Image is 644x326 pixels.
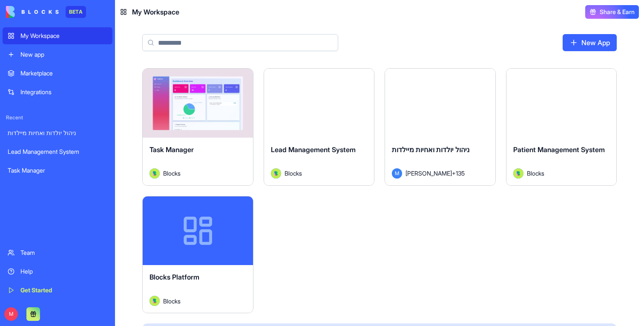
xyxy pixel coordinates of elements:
[392,168,402,179] span: M
[20,69,107,78] div: Marketplace
[392,145,469,154] span: ניהול יולדות ואחיות מיילדות
[3,263,112,280] a: Help
[585,5,639,19] button: Share & Earn
[405,169,465,178] span: [PERSON_NAME]+135
[149,273,199,281] span: Blocks Platform
[20,267,107,276] div: Help
[513,145,605,154] span: Patient Management System
[527,169,544,178] span: Blocks
[8,129,107,137] div: ניהול יולדות ואחיות מיילדות
[3,124,112,141] a: ניהול יולדות ואחיות מיילדות
[163,297,181,306] span: Blocks
[142,68,253,186] a: Task ManagerAvatarBlocks
[285,169,302,178] span: Blocks
[20,32,107,40] div: My Workspace
[20,248,107,257] div: Team
[3,244,112,261] a: Team
[132,7,179,17] span: My Workspace
[4,307,18,321] span: M
[149,296,160,306] img: Avatar
[271,145,356,154] span: Lead Management System
[3,84,112,101] a: Integrations
[3,46,112,63] a: New app
[6,6,59,18] img: logo
[20,50,107,59] div: New app
[66,6,86,18] div: BETA
[3,27,112,44] a: My Workspace
[8,147,107,156] div: Lead Management System
[3,114,112,121] span: Recent
[3,162,112,179] a: Task Manager
[3,282,112,299] a: Get Started
[8,166,107,175] div: Task Manager
[163,169,181,178] span: Blocks
[20,286,107,294] div: Get Started
[513,168,523,179] img: Avatar
[6,6,86,18] a: BETA
[264,68,375,186] a: Lead Management SystemAvatarBlocks
[563,34,617,51] a: New App
[600,8,635,16] span: Share & Earn
[3,143,112,160] a: Lead Management System
[385,68,496,186] a: ניהול יולדות ואחיות מיילדותM[PERSON_NAME]+135
[149,168,160,179] img: Avatar
[271,168,281,179] img: Avatar
[506,68,617,186] a: Patient Management SystemAvatarBlocks
[3,65,112,82] a: Marketplace
[149,145,194,154] span: Task Manager
[20,88,107,96] div: Integrations
[142,196,253,314] a: Blocks PlatformAvatarBlocks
